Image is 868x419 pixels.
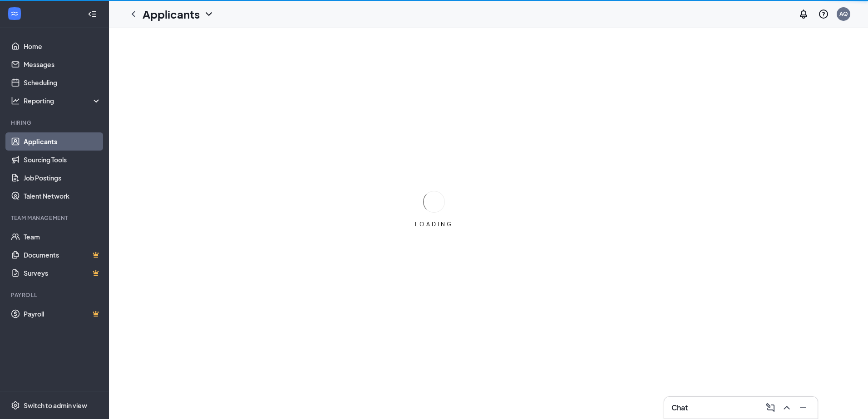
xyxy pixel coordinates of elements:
svg: Settings [11,401,20,410]
svg: WorkstreamLogo [10,9,19,18]
svg: ComposeMessage [765,402,776,413]
svg: Notifications [798,9,809,19]
div: LOADING [411,220,457,228]
svg: QuestionInfo [818,9,829,19]
a: Applicants [24,132,101,151]
svg: Collapse [88,10,97,19]
button: ChevronUp [779,400,794,415]
svg: ChevronDown [203,9,214,19]
a: Team [24,228,101,246]
h1: Applicants [143,6,200,22]
a: DocumentsCrown [24,246,101,264]
div: Switch to admin view [24,401,87,410]
div: Reporting [24,96,102,105]
div: Team Management [11,214,99,222]
a: Sourcing Tools [24,151,101,169]
div: Payroll [11,291,99,299]
button: Minimize [796,400,810,415]
a: SurveysCrown [24,264,101,282]
h3: Chat [671,403,688,413]
div: AQ [839,10,848,18]
a: Scheduling [24,73,101,92]
svg: ChevronLeft [128,9,139,19]
a: Job Postings [24,169,101,187]
div: Hiring [11,119,99,127]
a: Messages [24,55,101,73]
button: ComposeMessage [763,400,778,415]
a: Talent Network [24,187,101,205]
a: PayrollCrown [24,305,101,323]
a: Home [24,37,101,55]
svg: Analysis [11,96,20,105]
svg: Minimize [798,402,809,413]
svg: ChevronUp [781,402,792,413]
